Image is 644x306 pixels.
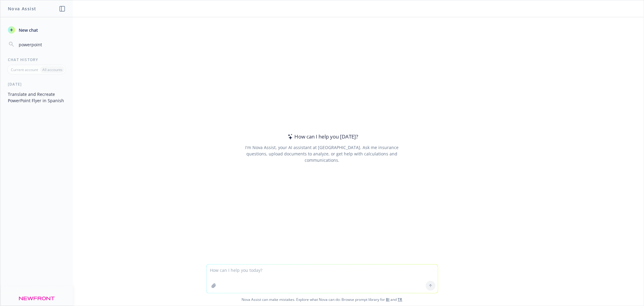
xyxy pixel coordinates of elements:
div: [DATE] [1,82,73,87]
div: Chat History [1,57,73,62]
button: New chat [5,24,68,35]
span: New chat [18,27,38,33]
p: All accounts [42,67,62,72]
h1: Nova Assist [8,5,36,12]
button: Translate and Recreate PowerPoint Flyer in Spanish [5,89,68,106]
div: How can I help you [DATE]? [286,133,358,141]
a: TR [398,297,402,302]
div: I'm Nova Assist, your AI assistant at [GEOGRAPHIC_DATA]. Ask me insurance questions, upload docum... [237,144,407,163]
a: BI [386,297,390,302]
span: Nova Assist can make mistakes. Explore what Nova can do: Browse prompt library for and [3,293,641,306]
input: Search chats [18,40,66,49]
p: Current account [11,67,38,72]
